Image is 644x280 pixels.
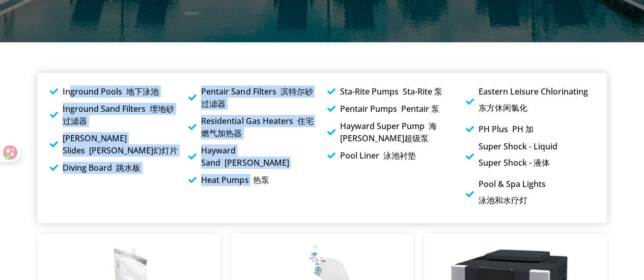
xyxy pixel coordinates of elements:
span: Eastern Leisure Chlorinating [476,85,588,118]
font: Super Shock - 液体 [479,157,550,168]
span: Pentair Sand Filters [199,85,317,110]
span: Inground Sand Filters [60,103,178,127]
font: [PERSON_NAME] [225,157,289,168]
font: 东方休闲氯化 [479,102,527,113]
font: [PERSON_NAME]幻灯片 [89,145,178,156]
font: 地下泳池 [126,86,159,97]
font: 热泵 [253,174,269,185]
span: Hayward Super Pump [338,120,456,144]
span: Pentair Pumps [338,103,439,115]
font: 泳池和水疗灯 [479,195,527,206]
span: Pool & Spa Lights [476,178,546,210]
span: Sta-Rite Pumps [338,85,442,98]
span: Heat Pumps [199,174,269,186]
span: Super Shock - Liquid [476,140,557,173]
font: Sta-Rite 泵 [403,86,442,97]
font: PH 加 [512,123,534,135]
span: Hayward Sand [199,144,317,169]
font: Pentair 泵 [401,103,439,114]
span: PH Plus [476,123,534,135]
font: 跳水板 [116,162,141,173]
span: Inground Pools [60,85,159,98]
span: Residential Gas Heaters [199,115,317,139]
span: [PERSON_NAME] Slides [60,132,178,157]
font: 泳池衬垫 [383,150,416,161]
span: Pool Liner [338,149,416,162]
span: Diving Board [60,162,141,174]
